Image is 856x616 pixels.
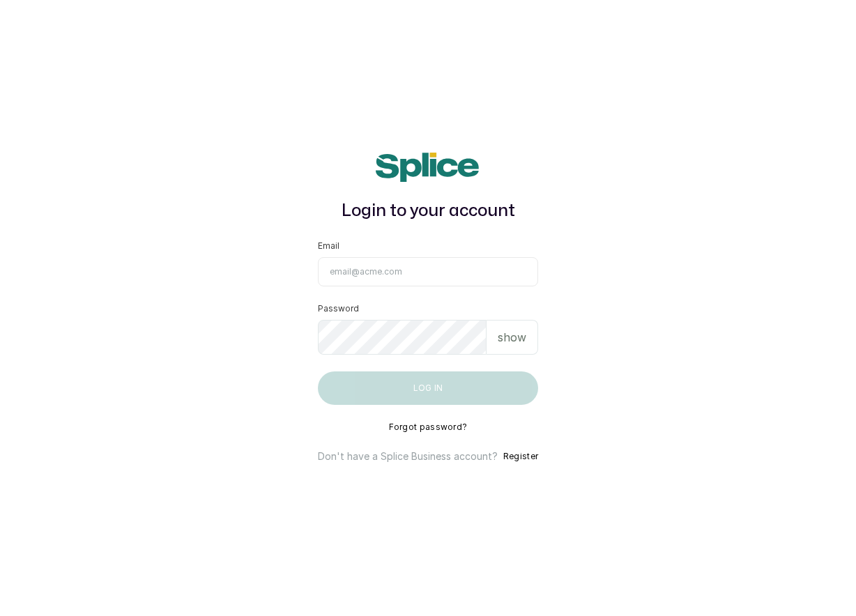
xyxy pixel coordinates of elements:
button: Forgot password? [389,422,468,433]
label: Password [318,303,359,314]
p: Don't have a Splice Business account? [318,449,498,463]
p: show [498,329,526,346]
button: Register [503,449,538,463]
button: Log in [318,371,538,405]
input: email@acme.com [318,257,538,286]
label: Email [318,240,339,252]
h1: Login to your account [318,199,538,224]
